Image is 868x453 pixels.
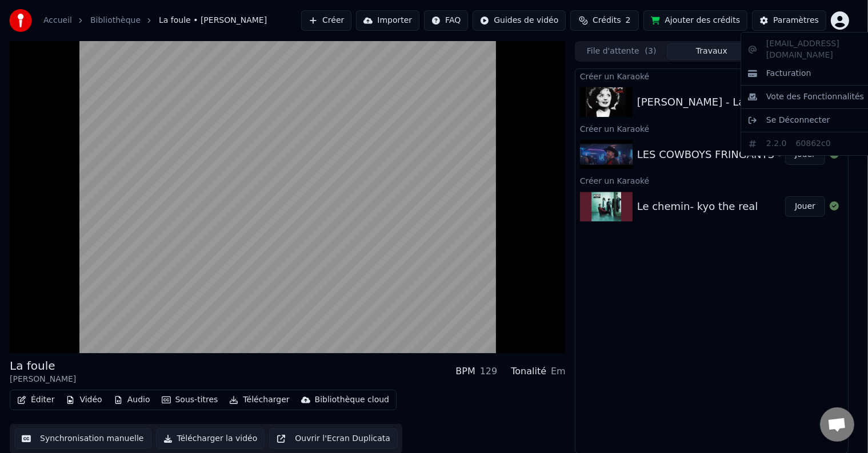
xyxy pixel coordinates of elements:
[637,199,758,215] div: Le chemin- kyo the real
[61,392,106,408] button: Vidéo
[480,365,498,378] div: 129
[643,10,747,31] button: Ajouter des crédits
[10,358,76,374] div: La foule
[455,365,475,378] div: BPM
[269,428,398,449] button: Ouvrir l'Ecran Duplicata
[301,10,351,31] button: Créer
[473,10,566,31] button: Guides de vidéo
[356,10,419,31] button: Importer
[785,196,825,217] button: Jouer
[43,15,267,26] nav: breadcrumb
[575,69,848,83] div: Créer un Karaoké
[157,392,223,408] button: Sous-titres
[315,394,389,406] div: Bibliothèque cloud
[424,10,468,31] button: FAQ
[766,68,811,79] span: Facturation
[9,9,32,32] img: youka
[645,46,657,57] span: ( 3 )
[13,392,59,408] button: Éditer
[109,392,155,408] button: Audio
[14,428,151,449] button: Synchronisation manuelle
[637,94,774,110] div: [PERSON_NAME] - La foule
[626,15,631,26] span: 2
[551,365,566,378] div: Em
[575,122,848,135] div: Créer un Karaoké
[156,428,265,449] button: Télécharger la vidéo
[577,43,667,60] button: File d'attente
[766,91,864,103] span: Vote des Fonctionnalités
[43,15,72,26] a: Accueil
[159,15,267,26] span: La foule • [PERSON_NAME]
[225,392,294,408] button: Télécharger
[773,15,819,26] div: Paramètres
[90,15,141,26] a: Bibliothèque
[766,115,830,126] span: Se Déconnecter
[593,15,621,26] span: Crédits
[10,374,76,385] div: [PERSON_NAME]
[511,365,546,378] div: Tonalité
[667,43,757,60] button: Travaux
[575,173,848,187] div: Créer un Karaoké
[820,407,854,442] div: Ouvrir le chat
